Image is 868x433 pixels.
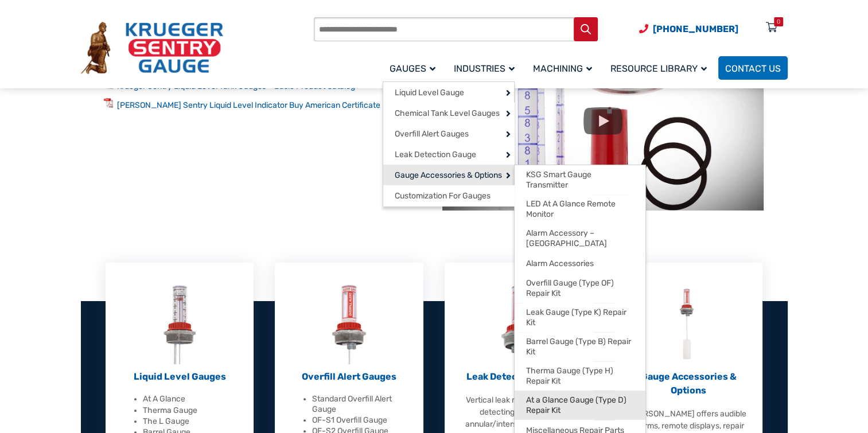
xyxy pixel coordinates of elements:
[526,395,634,415] span: At a Glance Gauge (Type D) Repair Kit
[725,63,781,74] span: Contact Us
[143,405,240,416] li: Therma Gauge
[390,63,435,74] span: Gauges
[289,370,409,384] p: Overfill Alert Gauges
[515,224,645,253] a: Alarm Accessory – [GEOGRAPHIC_DATA]
[395,191,491,201] span: Customization For Gauges
[526,278,634,298] span: Overfill Gauge (Type OF) Repair Kit
[395,150,476,160] span: Leak Detection Gauge
[383,82,514,103] a: Liquid Level Gauge
[526,54,604,81] a: Machining
[81,22,223,75] img: Krueger Sentry Gauge
[143,416,240,427] li: The L Gauge
[515,303,645,332] a: Leak Gauge (Type K) Repair Kit
[383,103,514,123] a: Chemical Tank Level Gauges
[501,285,537,364] img: Leak Detection Gauges
[515,194,645,224] a: LED At A Glance Remote Monitor
[526,307,634,327] span: Leak Gauge (Type K) Repair Kit
[515,361,645,391] a: Therma Gauge (Type H) Repair Kit
[395,170,502,181] span: Gauge Accessories & Options
[629,370,749,397] p: Gauge Accessories & Options
[143,394,240,404] li: At A Glance
[610,63,707,74] span: Resource Library
[533,63,592,74] span: Machining
[515,253,645,274] a: Alarm Accessories
[526,199,634,219] span: LED At A Glance Remote Monitor
[383,165,514,185] a: Gauge Accessories & Options
[395,88,464,98] span: Liquid Level Gauge
[526,259,594,269] span: Alarm Accessories
[395,129,469,139] span: Overfill Alert Gauges
[515,332,645,361] a: Barrel Gauge (Type B) Repair Kit
[526,228,634,248] span: Alarm Accessory – [GEOGRAPHIC_DATA]
[117,100,380,110] a: [PERSON_NAME] Sentry Liquid Level Indicator Buy American Certificate
[653,24,738,34] span: [PHONE_NUMBER]
[331,285,367,364] img: Overfill Alert Gauges
[447,54,526,81] a: Industries
[395,108,500,119] span: Chemical Tank Level Gauges
[777,17,780,26] div: 0
[515,391,645,420] a: At a Glance Gauge (Type D) Repair Kit
[515,165,645,194] a: KSG Smart Gauge Transmitter
[383,185,514,206] a: Customization For Gauges
[312,415,409,426] li: OF-S1 Overfill Gauge
[639,22,738,36] a: Phone Number (920) 434-8860
[718,56,788,80] a: Contact Us
[670,285,707,364] img: Gauge Accessories & Options
[383,144,514,165] a: Leak Detection Gauge
[454,63,515,74] span: Industries
[526,337,634,357] span: Barrel Gauge (Type B) Repair Kit
[383,54,447,81] a: Gauges
[312,394,409,414] li: Standard Overfill Alert Gauge
[604,54,718,81] a: Resource Library
[161,285,198,364] img: Liquid Level Gauges
[120,370,240,384] p: Liquid Level Gauges
[515,274,645,303] a: Overfill Gauge (Type OF) Repair Kit
[526,170,634,190] span: KSG Smart Gauge Transmitter
[383,123,514,144] a: Overfill Alert Gauges
[459,370,579,384] p: Leak Detection Gauges
[526,366,634,386] span: Therma Gauge (Type H) Repair Kit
